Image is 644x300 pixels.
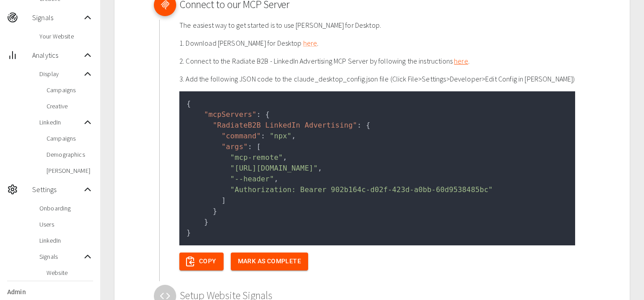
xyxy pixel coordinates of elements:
[186,99,191,108] span: {
[204,110,256,119] span: "mcpServers"
[32,50,82,60] span: Analytics
[39,252,82,261] span: Signals
[32,12,82,23] span: Signals
[265,110,270,119] span: {
[39,69,82,78] span: Display
[318,164,322,172] span: ,
[257,142,261,151] span: [
[230,164,318,172] span: "[URL][DOMAIN_NAME]"
[179,73,575,84] p: 3. Add the following JSON code to the claude_desktop_config.json file (Click File>Settings>Develo...
[47,86,93,94] span: Campaigns
[186,228,191,237] span: }
[230,153,283,162] span: "mcp-remote"
[39,204,93,213] span: Onboarding
[261,132,265,140] span: :
[47,166,93,175] span: [PERSON_NAME]
[39,118,82,127] span: LinkedIn
[32,184,82,195] span: Settings
[39,220,93,229] span: Users
[357,121,362,129] span: :
[179,253,224,270] button: Copy
[47,150,93,159] span: Demographics
[283,153,287,162] span: ,
[179,20,575,30] p: The easiest way to get started is to use [PERSON_NAME] for Desktop.
[179,56,575,66] p: 2. Connect to the Radiate B2B - LinkedIn Advertising MCP Server by following the instructions .
[274,175,279,183] span: ,
[204,218,208,226] span: }
[47,268,93,277] span: Website
[221,196,226,205] span: ]
[257,110,261,119] span: :
[39,236,93,245] span: LinkedIn
[47,102,93,111] span: Creative
[231,253,308,270] button: Mark as Complete
[39,32,93,41] span: Your Website
[292,132,296,140] span: ,
[221,142,248,151] span: "args"
[47,134,93,143] span: Campaigns
[221,132,261,140] span: "command"
[179,38,575,48] p: 1. Download [PERSON_NAME] for Desktop .
[213,207,217,215] span: }
[230,175,274,183] span: "--header"
[366,121,370,129] span: {
[270,132,292,140] span: "npx"
[230,185,493,194] span: "Authorization: Bearer 902b164c-d02f-423d-a0bb-60d9538485bc"
[213,121,357,129] span: "RadiateB2B LinkedIn Advertising"
[454,56,468,65] a: here
[248,142,252,151] span: :
[303,39,318,47] a: here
